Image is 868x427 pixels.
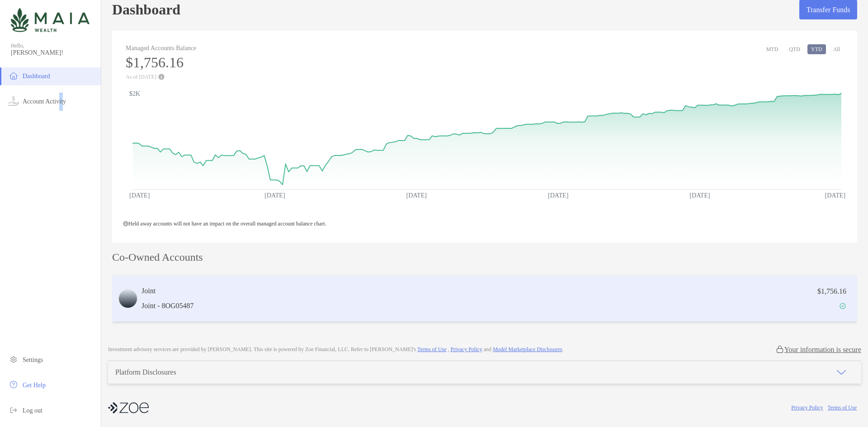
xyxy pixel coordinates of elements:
[836,367,847,378] img: icon arrow
[8,95,19,106] img: activity icon
[840,303,846,309] img: Account Status icon
[112,252,857,263] p: Co-Owned Accounts
[23,357,43,363] span: Settings
[450,346,482,352] a: Privacy Policy
[807,44,826,54] button: YTD
[763,44,782,54] button: MTD
[119,290,137,308] img: logo account
[129,192,150,199] text: [DATE]
[108,398,149,418] img: company logo
[417,346,446,352] a: Terms of Use
[23,382,46,389] span: Get Help
[129,90,141,97] text: $2K
[830,44,844,54] button: All
[828,404,857,411] a: Terms of Use
[108,346,563,353] p: Investment advisory services are provided by [PERSON_NAME] . This site is powered by Zoe Financia...
[264,192,285,199] text: [DATE]
[126,44,196,52] h4: Managed Accounts Balance
[158,74,165,80] img: Performance Info
[126,54,196,71] h3: $1,756.16
[548,192,568,199] text: [DATE]
[825,192,846,199] text: [DATE]
[23,407,42,414] span: Log out
[791,404,823,411] a: Privacy Policy
[11,4,90,36] img: Zoe Logo
[11,49,95,56] span: [PERSON_NAME]!
[8,354,19,365] img: settings icon
[406,192,427,199] text: [DATE]
[493,346,562,352] a: Model Marketplace Disclosures
[8,404,19,415] img: logout icon
[126,74,196,80] p: As of [DATE]
[8,379,19,390] img: get-help icon
[23,98,66,105] span: Account Activity
[689,192,710,199] text: [DATE]
[8,70,19,81] img: household icon
[23,73,50,80] span: Dashboard
[784,345,861,354] p: Your information is secure
[123,221,326,227] span: Held away accounts will not have an impact on the overall managed account balance chart.
[785,44,804,54] button: QTD
[142,286,194,296] h3: Joint
[142,300,194,311] p: Joint - 8OG05487
[115,368,176,376] div: Platform Disclosures
[817,286,846,297] p: $1,756.16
